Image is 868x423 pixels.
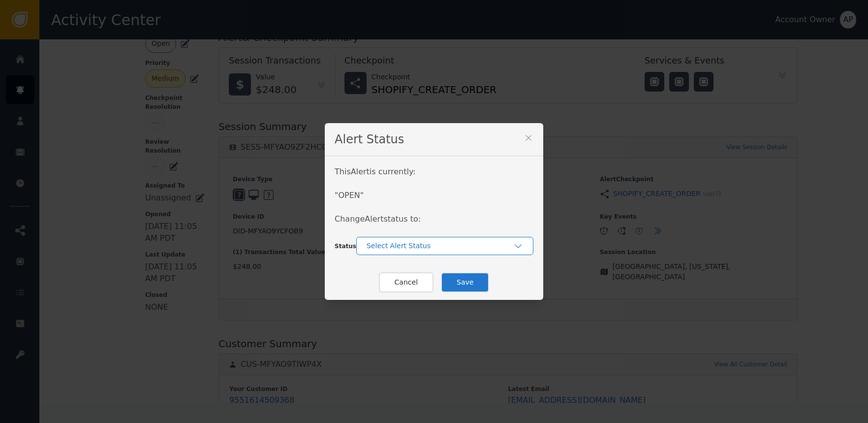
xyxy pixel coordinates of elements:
div: Select Alert Status [367,241,513,251]
span: " OPEN " [335,191,364,200]
span: Status [335,243,356,250]
button: Select Alert Status [356,237,533,255]
span: Change Alert status to: [335,214,421,224]
span: This Alert is currently: [335,167,416,176]
button: Cancel [379,272,434,293]
button: Save [441,272,489,293]
div: Alert Status [325,123,543,156]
